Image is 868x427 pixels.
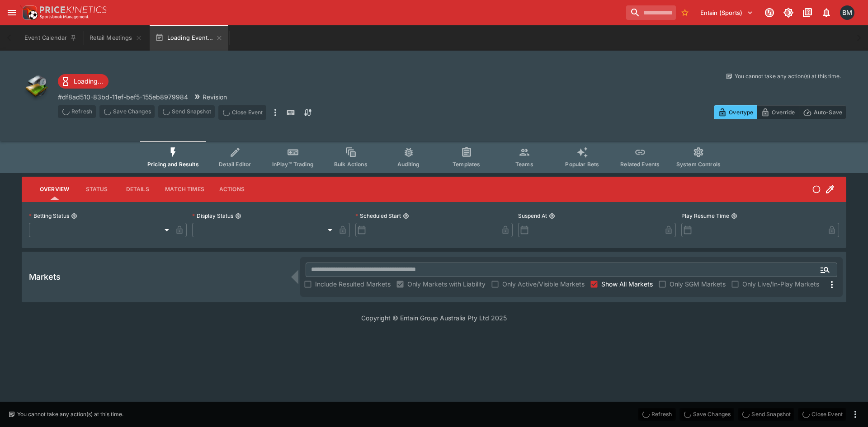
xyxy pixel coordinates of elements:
input: search [626,5,676,20]
span: Include Resulted Markets [315,279,391,289]
button: open drawer [4,5,20,21]
button: Overview [33,178,76,200]
button: Status [76,178,117,200]
span: Bulk Actions [334,161,368,168]
button: more [850,409,861,420]
span: Only Markets with Liability [407,279,486,289]
p: Betting Status [29,212,69,220]
p: Overtype [729,108,753,117]
p: Loading... [74,76,103,86]
span: Detail Editor [219,161,251,168]
button: No Bookmarks [678,5,692,20]
button: more [270,105,281,120]
span: Only Active/Visible Markets [502,279,585,289]
p: Revision [203,92,227,102]
button: Match Times [158,178,212,200]
button: Betting Status [71,213,77,219]
div: Event type filters [140,141,728,173]
p: Override [772,108,795,117]
span: Templates [453,161,480,168]
button: Toggle light/dark mode [780,5,797,21]
button: Display Status [235,213,241,219]
p: You cannot take any action(s) at this time. [735,72,841,80]
button: Open [817,262,833,278]
p: Auto-Save [814,108,842,117]
img: PriceKinetics [40,6,107,13]
span: Only Live/In-Play Markets [742,279,819,289]
button: Retail Meetings [84,25,147,51]
button: Details [117,178,158,200]
p: You cannot take any action(s) at this time. [17,410,123,418]
span: Pricing and Results [147,161,199,168]
button: Suspend At [549,213,555,219]
div: Start From [714,105,846,119]
span: Auditing [397,161,420,168]
p: Play Resume Time [681,212,729,220]
button: Documentation [799,5,816,21]
p: Copy To Clipboard [58,92,188,102]
button: Override [757,105,799,119]
span: Teams [515,161,533,168]
span: System Controls [676,161,721,168]
div: Byron Monk [840,5,854,20]
button: Select Tenant [695,5,759,20]
button: Play Resume Time [731,213,737,219]
span: Only SGM Markets [670,279,726,289]
button: Overtype [714,105,757,119]
img: PriceKinetics Logo [20,4,38,22]
button: Auto-Save [799,105,846,119]
span: Related Events [620,161,660,168]
button: Connected to PK [761,5,778,21]
span: Show All Markets [601,279,653,289]
button: Notifications [818,5,835,21]
svg: More [826,279,837,290]
h5: Markets [29,272,61,282]
button: Event Calendar [19,25,82,51]
button: Loading Event... [150,25,229,51]
span: InPlay™ Trading [272,161,314,168]
button: Scheduled Start [403,213,409,219]
p: Display Status [192,212,233,220]
p: Suspend At [518,212,547,220]
span: Popular Bets [565,161,599,168]
img: Sportsbook Management [40,15,89,19]
button: Actions [212,178,252,200]
img: other.png [22,72,51,101]
button: Byron Monk [837,3,857,23]
p: Scheduled Start [355,212,401,220]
